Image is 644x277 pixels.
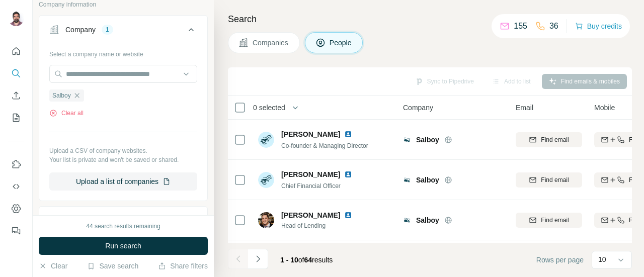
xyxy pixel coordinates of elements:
[541,135,569,144] span: Find email
[258,172,274,188] img: Avatar
[403,103,433,113] span: Company
[416,215,439,225] span: Salboy
[87,261,138,271] button: Save search
[258,212,274,228] img: Avatar
[281,142,368,149] span: Co-founder & Managing Director
[8,86,24,105] button: Enrich CSV
[281,169,340,179] span: [PERSON_NAME]
[594,103,615,113] span: Mobile
[280,256,298,264] span: 1 - 10
[344,170,352,178] img: LinkedIn logo
[281,221,364,230] span: Head of Lending
[8,10,24,26] img: Avatar
[298,256,304,264] span: of
[158,261,208,271] button: Share filters
[228,12,632,26] h4: Search
[52,91,71,100] span: Salboy
[281,129,340,139] span: [PERSON_NAME]
[102,25,113,34] div: 1
[403,136,411,144] img: Logo of Salboy
[416,135,439,145] span: Salboy
[304,256,312,264] span: 64
[8,177,24,196] button: Use Surfe API
[86,222,160,231] div: 44 search results remaining
[8,64,24,82] button: Search
[65,25,96,35] div: Company
[516,103,533,113] span: Email
[8,155,24,173] button: Use Surfe on LinkedIn
[253,38,289,48] span: Companies
[330,38,353,48] span: People
[49,46,197,59] div: Select a company name or website
[514,20,527,32] p: 155
[344,130,352,138] img: LinkedIn logo
[416,175,439,185] span: Salboy
[516,172,582,188] button: Find email
[39,18,207,46] button: Company1
[105,241,141,251] span: Run search
[49,172,197,191] button: Upload a list of companies
[253,103,285,113] span: 0 selected
[8,200,24,218] button: Dashboard
[49,155,197,164] p: Your list is private and won't be saved or shared.
[403,176,411,184] img: Logo of Salboy
[403,216,411,224] img: Logo of Salboy
[39,261,67,271] button: Clear
[49,109,84,118] button: Clear all
[280,256,333,264] span: results
[258,132,274,148] img: Avatar
[541,216,569,225] span: Find email
[516,132,582,147] button: Find email
[248,249,268,269] button: Navigate to next page
[344,211,352,219] img: LinkedIn logo
[281,210,340,220] span: [PERSON_NAME]
[575,19,622,33] button: Buy credits
[39,237,208,255] button: Run search
[516,213,582,228] button: Find email
[598,254,606,264] p: 10
[8,109,24,127] button: My lists
[541,175,569,184] span: Find email
[8,42,24,60] button: Quick start
[8,222,24,240] button: Feedback
[39,209,207,233] button: Industry
[536,255,584,265] span: Rows per page
[281,182,341,190] span: Chief Financial Officer
[549,20,558,32] p: 36
[49,146,197,155] p: Upload a CSV of company websites.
